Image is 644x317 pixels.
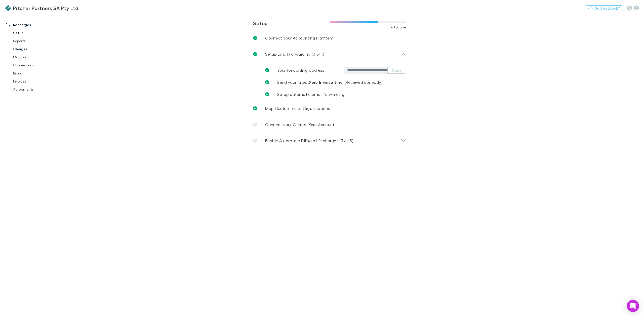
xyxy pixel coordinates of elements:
[261,88,406,100] a: Setup automatic email forwarding
[13,5,78,11] h3: Pitcher Partners SA Pty Ltd
[265,35,333,41] p: Connect your Accounting Platform
[249,100,410,116] a: Map Customers to Organisations
[8,69,72,77] a: Billing
[8,53,72,61] a: Mapping
[277,80,382,85] span: Send your latest (Received correctly)
[1,21,72,29] a: Recharges
[8,37,72,45] a: Imports
[265,105,330,111] p: Map Customers to Organisations
[390,25,406,29] span: 3 of 5 done
[249,30,410,46] a: Connect your Accounting Platform
[265,138,353,144] p: Enable Automatic Billing of Recharges (3 of 5)
[627,300,639,312] div: Open Intercom Messenger
[586,5,623,11] button: Got Feedback?
[249,46,410,62] div: Setup Email Forwarding (3 of 3)
[8,45,72,53] a: Charges
[2,2,81,14] a: Pitcher Partners SA Pty Ltd
[253,20,330,26] h3: Setup
[249,133,410,149] div: Enable Automatic Billing of Recharges (3 of 5)
[8,85,72,93] a: Agreements
[8,61,72,69] a: Connections
[249,116,410,133] a: Connect your Clients’ Xero Accounts
[277,68,324,72] span: Your forwarding address
[309,80,345,85] strong: Xero Invoice Email
[8,77,72,85] a: Invoices
[261,76,406,88] a: Send your latestXero Invoice Email(Received correctly)
[265,122,337,128] p: Connect your Clients’ Xero Accounts
[265,51,326,57] p: Setup Email Forwarding (3 of 3)
[277,92,344,97] span: Setup automatic email forwarding
[5,5,11,11] img: Pitcher Partners SA Pty Ltd's Logo
[8,29,72,37] a: Setup
[387,67,406,74] button: Copy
